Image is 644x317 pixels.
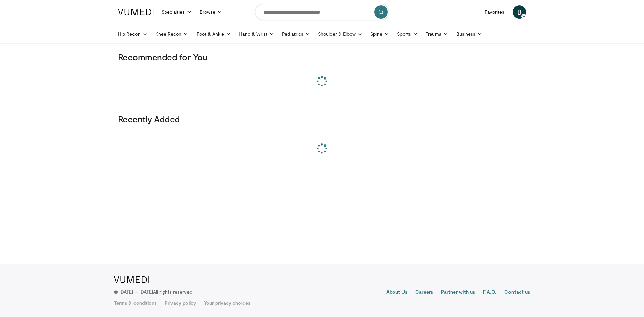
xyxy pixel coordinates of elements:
a: Knee Recon [151,27,193,41]
h3: Recommended for You [118,52,526,62]
a: Foot & Ankle [193,27,235,41]
p: © [DATE] – [DATE] [114,288,193,295]
img: VuMedi Logo [114,276,149,283]
input: Search topics, interventions [255,4,389,20]
a: Hand & Wrist [235,27,278,41]
a: F.A.Q. [483,288,496,297]
a: Shoulder & Elbow [314,27,366,41]
a: Contact us [504,288,530,297]
a: Specialties [158,5,196,19]
a: Sports [393,27,422,41]
a: Hip Recon [114,27,151,41]
img: VuMedi Logo [118,9,154,15]
a: Pediatrics [278,27,314,41]
a: Favorites [481,5,508,19]
a: Browse [196,5,226,19]
a: Trauma [422,27,452,41]
a: Privacy policy [165,300,196,306]
span: All rights reserved [153,289,192,295]
a: Terms & conditions [114,300,157,306]
a: About Us [386,288,408,297]
a: Your privacy choices [204,300,250,306]
a: Business [452,27,486,41]
a: B [513,5,526,19]
a: Partner with us [441,288,475,297]
a: Careers [415,288,433,297]
a: Spine [366,27,393,41]
h3: Recently Added [118,114,526,124]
